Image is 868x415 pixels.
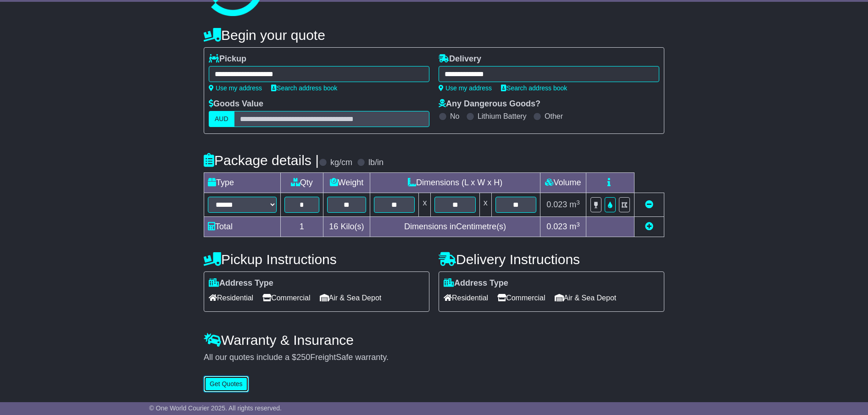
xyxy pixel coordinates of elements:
[320,291,382,305] span: Air & Sea Depot
[204,332,664,348] h4: Warranty & Insurance
[209,54,246,64] label: Pickup
[204,217,281,237] td: Total
[329,222,338,231] span: 16
[323,217,370,237] td: Kilo(s)
[645,222,653,231] a: Add new item
[209,111,234,127] label: AUD
[209,278,273,288] label: Address Type
[497,291,545,305] span: Commercial
[450,112,459,121] label: No
[271,84,337,92] a: Search address book
[281,217,323,237] td: 1
[540,173,586,193] td: Volume
[209,84,262,92] a: Use my address
[444,278,508,288] label: Address Type
[323,173,370,193] td: Weight
[576,221,580,228] sup: 3
[204,173,281,193] td: Type
[439,99,540,109] label: Any Dangerous Goods?
[370,173,540,193] td: Dimensions (L x W x H)
[204,376,249,392] button: Get Quotes
[444,291,488,305] span: Residential
[501,84,567,92] a: Search address book
[149,404,282,412] span: © One World Courier 2025. All rights reserved.
[368,158,384,168] label: lb/in
[209,291,253,305] span: Residential
[209,99,263,109] label: Goods Value
[439,54,481,64] label: Delivery
[478,112,527,121] label: Lithium Battery
[262,291,310,305] span: Commercial
[545,112,563,121] label: Other
[546,200,567,209] span: 0.023
[645,200,653,209] a: Remove this item
[569,222,580,231] span: m
[296,353,310,362] span: 250
[204,252,429,267] h4: Pickup Instructions
[204,353,664,363] div: All our quotes include a $ FreightSafe warranty.
[439,84,492,92] a: Use my address
[370,217,540,237] td: Dimensions in Centimetre(s)
[330,158,352,168] label: kg/cm
[281,173,323,193] td: Qty
[439,252,664,267] h4: Delivery Instructions
[419,193,431,217] td: x
[479,193,491,217] td: x
[546,222,567,231] span: 0.023
[555,291,617,305] span: Air & Sea Depot
[576,199,580,206] sup: 3
[569,200,580,209] span: m
[204,153,319,168] h4: Package details |
[204,28,664,43] h4: Begin your quote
